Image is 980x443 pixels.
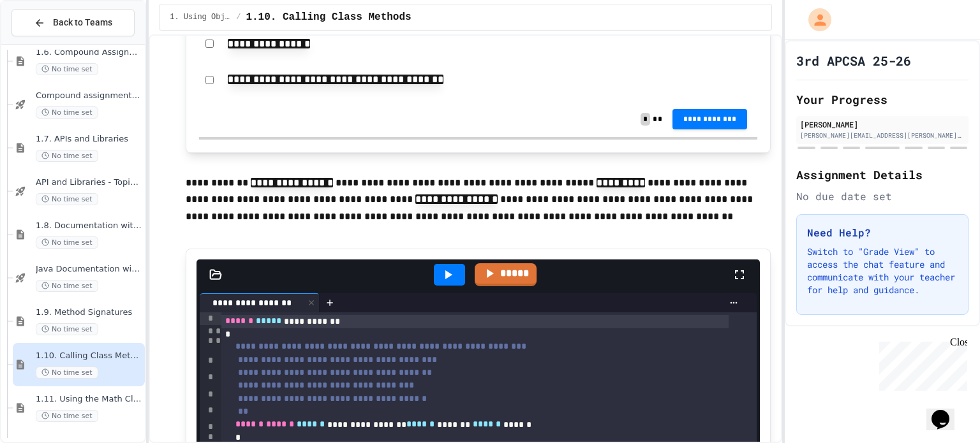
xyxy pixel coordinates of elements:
[36,177,142,188] span: API and Libraries - Topic 1.7
[800,131,965,140] div: [PERSON_NAME][EMAIL_ADDRESS][PERSON_NAME][DOMAIN_NAME]
[874,337,967,391] iframe: chat widget
[36,221,142,231] span: 1.8. Documentation with Comments and Preconditions
[36,351,142,361] span: 1.10. Calling Class Methods
[11,9,135,36] button: Back to Teams
[796,91,969,108] h2: Your Progress
[36,323,98,335] span: No time set
[36,91,142,101] span: Compound assignment operators - Quiz
[796,52,911,69] h1: 3rd APCSA 25-26
[36,63,98,75] span: No time set
[807,245,958,296] p: Switch to "Grade View" to access the chat feature and communicate with your teacher for help and ...
[926,392,967,430] iframe: chat widget
[796,189,969,204] div: No due date set
[800,119,965,130] div: [PERSON_NAME]
[36,193,98,205] span: No time set
[36,264,142,275] span: Java Documentation with Comments - Topic 1.8
[36,47,142,58] span: 1.6. Compound Assignment Operators
[170,12,231,22] span: 1. Using Objects and Methods
[5,5,88,81] div: Chat with us now!Close
[807,225,958,240] h3: Need Help?
[796,166,969,184] h2: Assignment Details
[36,280,98,292] span: No time set
[36,236,98,249] span: No time set
[246,10,411,25] span: 1.10. Calling Class Methods
[36,134,142,145] span: 1.7. APIs and Libraries
[795,5,835,34] div: My Account
[36,150,98,162] span: No time set
[36,106,98,119] span: No time set
[36,410,98,422] span: No time set
[53,16,112,29] span: Back to Teams
[36,394,142,405] span: 1.11. Using the Math Class
[36,367,98,379] span: No time set
[36,307,142,318] span: 1.9. Method Signatures
[236,12,241,22] span: /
